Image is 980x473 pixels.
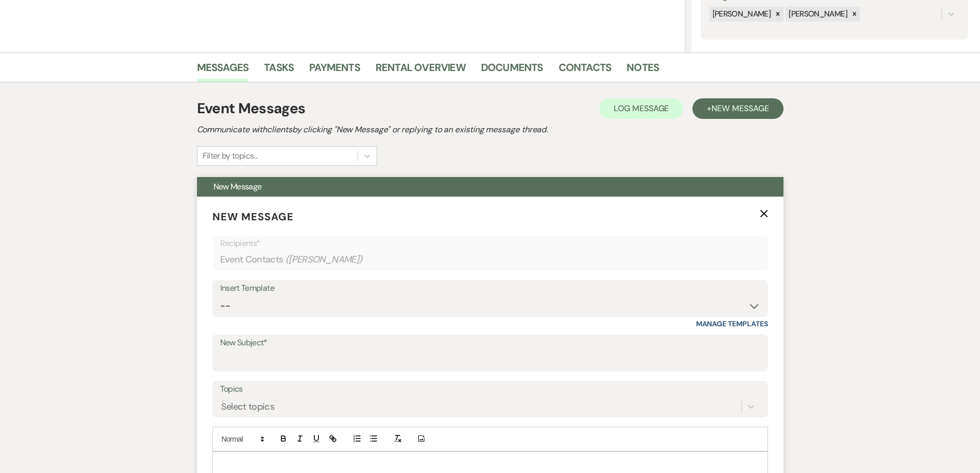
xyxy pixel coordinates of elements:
[197,124,783,136] h2: Communicate with clients by clicking "New Message" or replying to an existing message thread.
[709,7,773,22] div: [PERSON_NAME]
[220,250,760,270] div: Event Contacts
[599,98,683,119] button: Log Message
[481,59,543,82] a: Documents
[220,336,760,351] label: New Subject*
[696,319,768,328] a: Manage Templates
[286,253,363,267] span: ( [PERSON_NAME] )
[220,237,760,250] p: Recipients*
[264,59,294,82] a: Tasks
[786,7,849,22] div: [PERSON_NAME]
[614,103,669,114] span: Log Message
[692,98,783,119] button: +New Message
[212,210,294,223] span: New Message
[197,98,306,119] h1: Event Messages
[376,59,466,82] a: Rental Overview
[213,181,262,192] span: New Message
[627,59,659,82] a: Notes
[197,59,249,82] a: Messages
[203,150,258,162] div: Filter by topics...
[221,399,275,413] div: Select topics
[559,59,612,82] a: Contacts
[220,281,760,296] div: Insert Template
[309,59,360,82] a: Payments
[220,382,760,397] label: Topics
[711,103,769,114] span: New Message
